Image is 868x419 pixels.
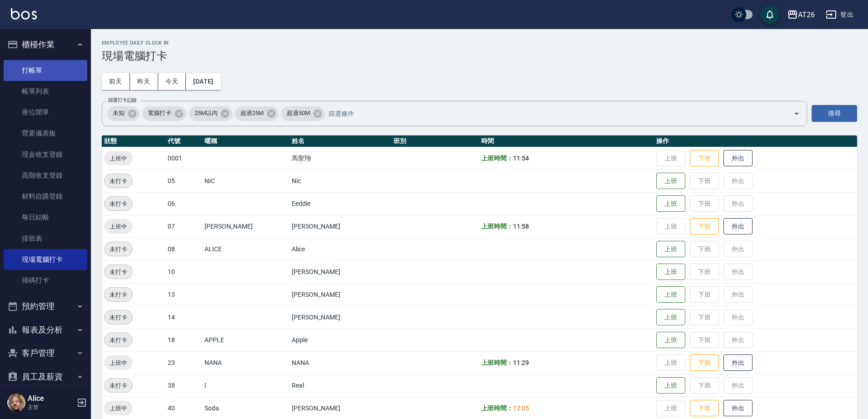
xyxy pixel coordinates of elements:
button: AT26 [783,5,818,24]
label: 篩選打卡記錄 [108,97,137,104]
button: 昨天 [130,73,158,90]
span: 上班中 [104,404,133,413]
a: 帳單列表 [4,81,87,102]
span: 超過50M [281,109,315,118]
td: [PERSON_NAME] [289,260,391,283]
span: 12:05 [513,404,529,412]
td: 07 [165,215,202,238]
button: 下班 [690,354,719,371]
span: 未打卡 [105,244,132,254]
button: 登出 [822,6,857,23]
button: 上班 [656,264,685,280]
h3: 現場電腦打卡 [102,50,857,62]
td: 10 [165,260,202,283]
img: Person [7,394,25,412]
button: 上班 [656,286,685,303]
td: 13 [165,283,202,306]
a: 現場電腦打卡 [4,249,87,270]
th: 操作 [654,135,857,147]
td: 05 [165,170,202,192]
span: 未知 [107,109,130,118]
button: 上班 [656,309,685,326]
th: 姓名 [289,135,391,147]
td: 23 [165,351,202,374]
td: 14 [165,306,202,329]
span: 未打卡 [105,267,132,277]
span: 未打卡 [105,176,132,186]
span: 未打卡 [105,335,132,345]
span: 上班中 [104,154,133,163]
td: [PERSON_NAME] [289,215,391,238]
button: 外出 [723,400,753,417]
button: 預約管理 [4,294,87,318]
button: 外出 [723,354,753,371]
a: 打帳單 [4,60,87,81]
td: [PERSON_NAME] [202,215,290,238]
td: 08 [165,238,202,260]
input: 篩選條件 [326,105,778,121]
div: AT26 [798,9,815,20]
button: 報表及分析 [4,318,87,342]
td: 18 [165,329,202,351]
h2: Employee Daily Clock In [102,40,857,46]
span: 未打卡 [105,381,132,390]
th: 班別 [391,135,479,147]
b: 上班時間： [481,404,513,412]
td: [PERSON_NAME] [289,306,391,329]
button: 上班 [656,332,685,349]
span: 未打卡 [105,313,132,322]
a: 材料自購登錄 [4,186,87,207]
span: 11:58 [513,223,529,230]
div: 超過50M [281,106,325,121]
div: 超過25M [235,106,279,121]
th: 狀態 [102,135,165,147]
div: 電腦打卡 [142,106,186,121]
span: 超過25M [235,109,269,118]
td: Nic [289,170,391,192]
th: 暱稱 [202,135,290,147]
p: 主管 [28,403,74,411]
td: NIC [202,170,290,192]
div: 未知 [107,106,140,121]
a: 排班表 [4,228,87,249]
button: 外出 [723,218,753,235]
a: 座位開單 [4,102,87,123]
button: 下班 [690,218,719,235]
button: 下班 [690,400,719,417]
button: 今天 [158,73,186,90]
button: 上班 [656,195,685,212]
span: 25M以內 [189,109,223,118]
td: 馬聖翔 [289,147,391,170]
td: [PERSON_NAME] [289,283,391,306]
button: 上班 [656,241,685,258]
span: 11:29 [513,359,529,366]
td: NANA [202,351,290,374]
button: 外出 [723,150,753,167]
button: save [761,5,779,24]
b: 上班時間： [481,155,513,162]
a: 每日結帳 [4,207,87,228]
a: 營業儀表板 [4,123,87,144]
span: 電腦打卡 [142,109,177,118]
span: 未打卡 [105,199,132,209]
h5: Alice [28,394,74,403]
td: Eeddie [289,192,391,215]
td: 06 [165,192,202,215]
a: 高階收支登錄 [4,165,87,186]
td: Real [289,374,391,397]
td: APPLE [202,329,290,351]
div: 25M以內 [189,106,233,121]
span: 上班中 [104,222,133,231]
a: 現金收支登錄 [4,144,87,165]
button: 上班 [656,377,685,394]
td: NANA [289,351,391,374]
button: Open [789,106,804,121]
button: 櫃檯作業 [4,33,87,56]
td: 38 [165,374,202,397]
td: Apple [289,329,391,351]
button: 上班 [656,173,685,190]
button: 員工及薪資 [4,365,87,389]
td: Alice [289,238,391,260]
th: 代號 [165,135,202,147]
span: 上班中 [104,358,133,368]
